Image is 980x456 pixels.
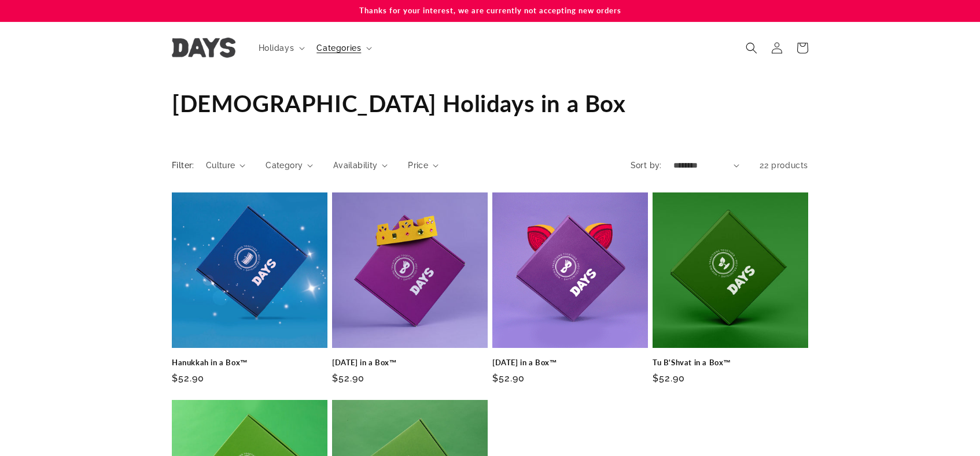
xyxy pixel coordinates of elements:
summary: Categories [310,36,377,60]
span: Price [408,160,428,172]
span: Availability [333,160,378,172]
h1: [DEMOGRAPHIC_DATA] Holidays in a Box [172,88,808,118]
summary: Price [408,160,439,172]
span: Categories [316,43,361,53]
summary: Culture (0 selected) [206,160,245,172]
summary: Availability (0 selected) [333,160,388,172]
label: Sort by: [631,161,662,170]
a: [DATE] in a Box™ [332,358,488,368]
h2: Filter: [172,160,194,172]
summary: Category (0 selected) [266,160,313,172]
summary: Holidays [252,36,310,60]
span: Holidays [259,43,294,53]
a: Tu B'Shvat in a Box™ [653,358,808,368]
summary: Search [739,35,764,61]
a: [DATE] in a Box™ [492,358,648,368]
span: 22 products [760,161,808,170]
span: Category [266,160,303,172]
a: Hanukkah in a Box™ [172,358,327,368]
span: Culture [206,160,235,172]
img: Days United [172,38,235,58]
